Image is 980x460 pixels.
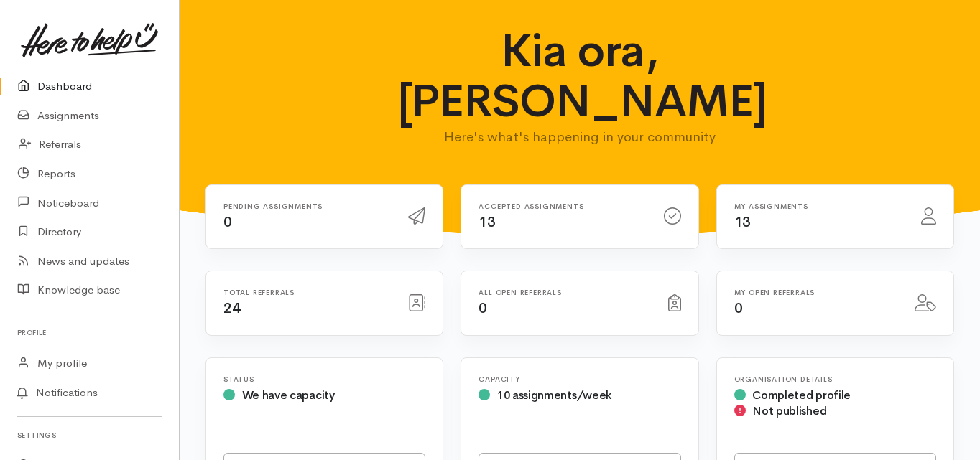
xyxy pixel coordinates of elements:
[734,213,751,231] span: 13
[734,288,897,296] h6: My open referrals
[479,375,680,383] h6: Capacity
[752,403,826,418] span: Not published
[479,213,495,231] span: 13
[223,299,240,317] span: 24
[479,299,487,317] span: 0
[17,426,162,445] h6: Settings
[223,202,391,210] h6: Pending assignments
[479,288,650,296] h6: All open referrals
[223,213,232,231] span: 0
[397,26,763,127] h1: Kia ora, [PERSON_NAME]
[223,288,391,296] h6: Total referrals
[734,375,936,383] h6: Organisation Details
[223,375,425,383] h6: Status
[17,323,162,342] h6: Profile
[734,202,904,210] h6: My assignments
[479,202,646,210] h6: Accepted assignments
[397,127,763,147] p: Here's what's happening in your community
[752,388,851,403] span: Completed profile
[242,388,335,403] span: We have capacity
[497,388,611,403] span: 10 assignments/week
[734,299,743,317] span: 0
